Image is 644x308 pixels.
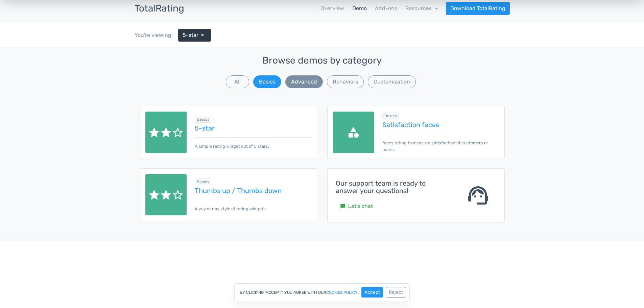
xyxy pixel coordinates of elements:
button: Customization [368,75,416,88]
div: By clicking "Accept", you agree with our . [234,283,410,301]
button: Accept [361,287,383,298]
button: All [226,75,249,88]
a: 5-star [195,124,311,132]
a: Download TotalRating [446,2,510,15]
a: Add-ons [375,4,397,13]
a: cookies policy [326,290,358,294]
span: support_agent [466,183,490,208]
a: Satisfaction faces [382,121,499,128]
span: arrow_drop_down [198,31,207,39]
a: Demo [352,4,367,13]
p: A yay or nay style of rating widgets. [195,200,311,212]
img: rate.png.webp [145,174,187,216]
button: Behaviors [327,75,364,88]
p: faces rating to measure satisfaction of customers or users. [382,134,499,152]
span: Browse all in Basics [195,179,211,185]
button: Advanced [285,75,323,88]
a: Thumbs up / Thumbs down [195,187,311,194]
h3: TotalRating [135,3,184,14]
a: 5-star arrow_drop_down [178,29,211,42]
h4: Our support team is ready to answer your questions! [336,180,449,194]
button: Basics [253,75,281,88]
button: Reject [386,287,406,298]
div: You're viewing: [135,31,178,39]
img: rate.png.webp [145,112,187,153]
a: Overview [320,4,344,13]
p: A simple rating widget out of 5 stars. [195,137,311,149]
a: smsLet's chat [336,200,377,213]
span: Browse all in Basics [195,116,211,123]
img: categories.png.webp [333,112,375,153]
span: Browse all in Basics [382,113,399,119]
span: 5-star [183,31,198,39]
h3: Browse demos by category [140,55,505,66]
small: sms [340,204,345,209]
a: Resources [405,5,438,11]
